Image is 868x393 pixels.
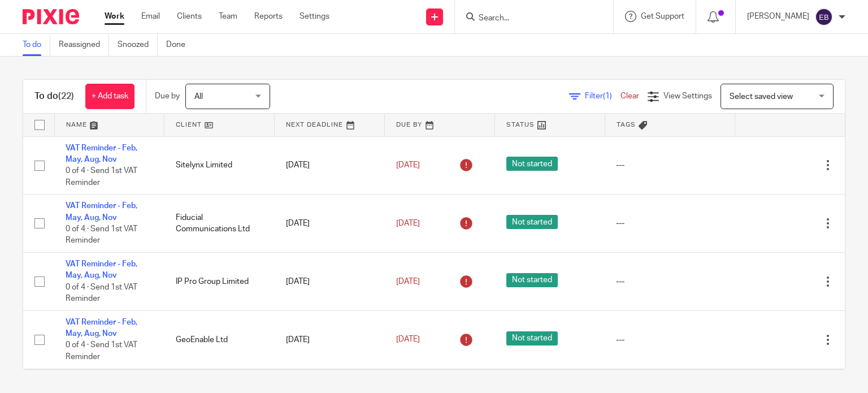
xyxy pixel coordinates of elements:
[66,283,137,303] span: 0 of 4 · Send 1st VAT Reminder
[177,11,202,22] a: Clients
[641,12,684,20] span: Get Support
[58,92,74,101] span: (22)
[616,334,723,346] div: ---
[396,219,420,227] span: [DATE]
[34,90,74,102] h1: To do
[506,331,558,346] span: Not started
[66,342,137,361] span: 0 of 4 · Send 1st VAT Reminder
[141,11,160,22] a: Email
[66,225,137,245] span: 0 of 4 · Send 1st VAT Reminder
[66,318,137,338] a: VAT Reminder - Feb, May, Aug, Nov
[616,218,723,229] div: ---
[603,92,612,100] span: (1)
[254,11,283,22] a: Reports
[66,202,137,221] a: VAT Reminder - Feb, May, Aug, Nov
[164,136,275,195] td: Sitelynx Limited
[66,260,137,279] a: VAT Reminder - Feb, May, Aug, Nov
[396,336,420,344] span: [DATE]
[506,157,558,171] span: Not started
[616,159,723,171] div: ---
[730,93,793,101] span: Select saved view
[396,161,420,169] span: [DATE]
[166,34,194,56] a: Done
[585,92,620,100] span: Filter
[275,195,385,253] td: [DATE]
[85,84,134,109] a: + Add task
[747,11,809,22] p: [PERSON_NAME]
[155,90,180,102] p: Due by
[105,11,124,22] a: Work
[275,136,385,195] td: [DATE]
[66,144,137,163] a: VAT Reminder - Feb, May, Aug, Nov
[506,215,558,229] span: Not started
[59,34,109,56] a: Reassigned
[506,273,558,287] span: Not started
[66,167,137,187] span: 0 of 4 · Send 1st VAT Reminder
[275,310,385,369] td: [DATE]
[396,278,420,286] span: [DATE]
[118,34,158,56] a: Snoozed
[23,9,79,24] img: Pixie
[300,11,329,22] a: Settings
[616,276,723,287] div: ---
[663,92,712,100] span: View Settings
[617,122,636,128] span: Tags
[164,253,275,311] td: IP Pro Group Limited
[194,93,203,101] span: All
[164,195,275,253] td: Fiducial Communications Ltd
[815,8,833,26] img: svg%3E
[275,253,385,311] td: [DATE]
[620,92,639,100] a: Clear
[164,310,275,369] td: GeoEnable Ltd
[478,14,579,24] input: Search
[219,11,237,22] a: Team
[23,34,50,56] a: To do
